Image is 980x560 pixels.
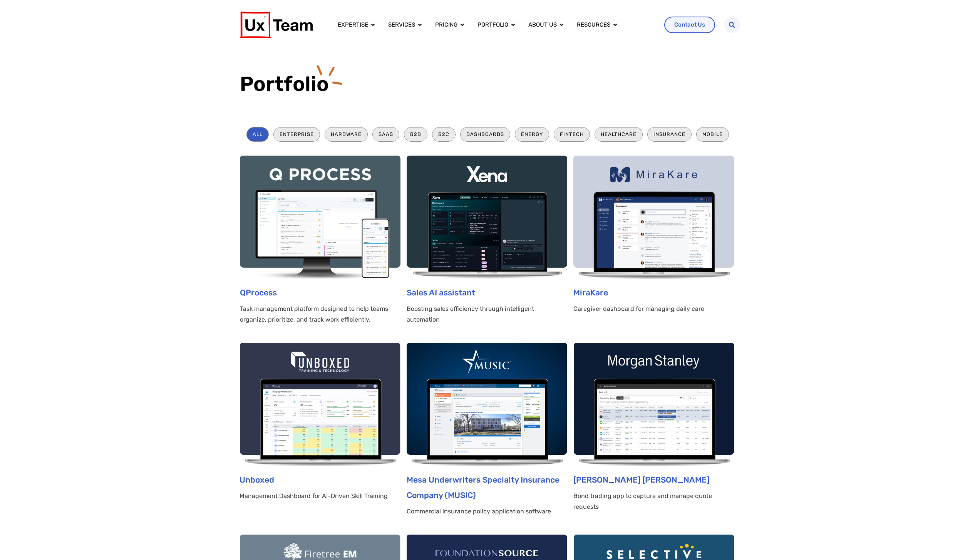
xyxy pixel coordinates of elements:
li: Enterprise [273,127,320,141]
h1: Portfolio [240,71,740,96]
li: Insurance [647,127,692,141]
img: Caregiver Dashboard for Managing Daily Care [573,156,734,279]
a: Sales AI assistant [407,288,475,297]
span: Contact Us [674,22,705,28]
p: Management Dashboard for AI-Driven Skill Training [240,491,400,501]
p: Task management platform designed to help teams organize, prioritize, and track work efficiently. [240,303,400,325]
a: Mesa Underwriters Specialty Insurance Company (MUSIC) [407,475,560,500]
a: Services [388,20,415,29]
li: B2B [404,127,427,141]
a: About us [528,20,557,29]
a: Contact Us [664,17,715,33]
nav: Menu [332,17,658,32]
li: Hardware [325,127,368,141]
li: Energy [515,127,549,141]
a: Portfolio [477,20,508,29]
p: Boosting sales efficiency through intelligent automation [407,303,567,325]
div: Search [724,17,740,33]
img: Boosting Sales Efficiency Through Intelligent Automation [407,156,567,279]
p: Commercial insurance policy application software​ [407,506,567,517]
li: Fintech [554,127,590,141]
li: Healthcare [595,127,643,141]
img: MUSIC Commercial insurance policy application software [407,343,567,466]
a: MiraKare [573,288,608,297]
li: Dashboards [460,127,510,141]
li: All [246,127,269,141]
a: Pricing [435,20,457,29]
a: Unboxed [240,475,274,485]
img: UX Team Logo [240,12,313,38]
li: SaaS [372,127,399,141]
a: [PERSON_NAME] [PERSON_NAME] [573,475,709,485]
img: Dashboard for a task management software [240,156,400,279]
p: Caregiver dashboard for managing daily care [573,303,734,314]
li: Mobile [696,127,729,141]
img: Management dashboard for AI-driven skill training [240,343,400,466]
a: QProcess [240,288,277,297]
p: Bond trading app to capture and manage quote requests [573,491,734,512]
div: Menu Toggle [332,17,658,32]
a: Resources [577,20,610,29]
li: B2C [432,127,456,141]
a: Expertise [338,20,368,29]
